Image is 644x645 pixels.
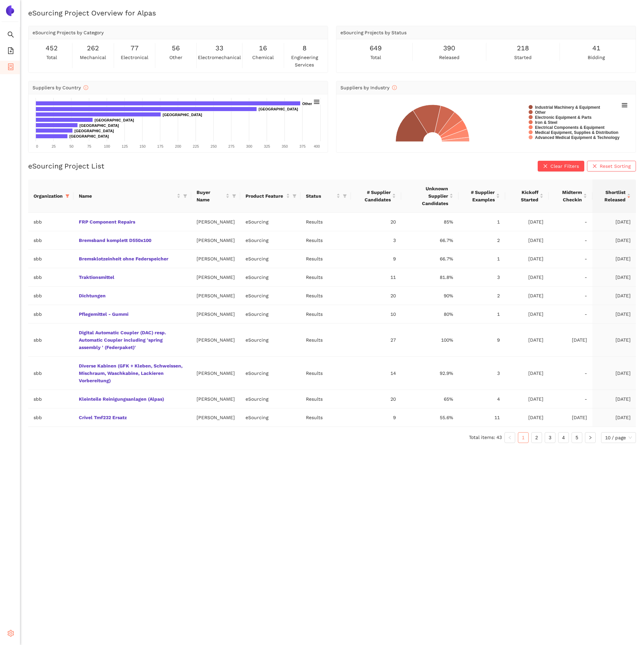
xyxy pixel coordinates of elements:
span: info-circle [84,85,88,90]
span: Kickoff Started [511,189,538,203]
td: [DATE] [592,357,636,390]
td: 20 [351,390,401,408]
td: - [549,231,592,250]
td: [DATE] [592,231,636,250]
td: sbb [28,287,73,305]
li: 3 [545,432,555,443]
span: container [7,61,14,75]
span: filter [64,191,71,201]
span: 452 [46,43,58,53]
td: [DATE] [549,324,592,357]
span: Shortlist Released [598,189,626,203]
span: started [514,54,532,61]
span: filter [231,187,237,205]
img: Logo [5,5,15,16]
span: 8 [303,43,307,53]
text: Other [535,110,546,115]
a: 3 [545,433,555,443]
td: [PERSON_NAME] [191,408,240,427]
td: [DATE] [505,287,549,305]
td: sbb [28,357,73,390]
td: [DATE] [592,287,636,305]
span: mechanical [80,54,106,61]
text: 200 [175,144,181,148]
td: [PERSON_NAME] [191,357,240,390]
td: Results [301,357,351,390]
li: Next Page [585,432,596,443]
td: [DATE] [505,390,549,408]
td: 92.9% [401,357,458,390]
li: Total items: 43 [469,432,502,443]
span: chemical [252,54,274,61]
span: 77 [130,43,139,53]
span: Buyer Name [197,189,224,203]
td: [DATE] [505,408,549,427]
td: 2 [459,231,505,250]
span: right [588,436,592,440]
td: [DATE] [592,324,636,357]
span: electromechanical [198,54,241,61]
td: eSourcing [240,357,301,390]
text: 375 [300,144,306,148]
td: eSourcing [240,390,301,408]
span: Organization [34,192,63,200]
td: - [549,390,592,408]
td: eSourcing [240,324,301,357]
span: filter [292,194,297,198]
span: Midterm Checkin [554,189,582,203]
td: [DATE] [592,305,636,324]
span: filter [341,191,348,201]
text: Industrial Machinery & Equipment [535,105,600,110]
td: Results [301,287,351,305]
span: # Supplier Examples [464,189,495,203]
span: close [592,164,597,169]
a: 4 [558,433,569,443]
text: 125 [122,144,128,148]
th: this column's title is Name,this column is sortable [73,180,191,213]
a: 1 [518,433,528,443]
td: 20 [351,287,401,305]
text: 150 [140,144,146,148]
text: [GEOGRAPHIC_DATA] [259,107,298,111]
span: 16 [259,43,267,53]
td: - [549,250,592,268]
td: eSourcing [240,268,301,287]
text: 175 [157,144,163,148]
td: Results [301,231,351,250]
li: 5 [572,432,582,443]
td: 66.7% [401,231,458,250]
text: Iron & Steel [535,120,557,125]
text: [GEOGRAPHIC_DATA] [69,134,109,138]
td: 65% [401,390,458,408]
td: [DATE] [505,213,549,231]
span: 218 [517,43,529,53]
span: filter [343,194,347,198]
th: this column's title is # Supplier Candidates,this column is sortable [351,180,401,213]
span: setting [7,628,14,641]
td: 4 [459,390,505,408]
li: Previous Page [504,432,515,443]
td: 9 [351,408,401,427]
span: filter [232,194,236,198]
li: 1 [518,432,529,443]
text: 100 [104,144,110,148]
td: Results [301,268,351,287]
td: 80% [401,305,458,324]
td: Results [301,250,351,268]
td: [DATE] [505,268,549,287]
td: [DATE] [505,324,549,357]
span: eSourcing Projects by Category [33,30,104,35]
td: 81.8% [401,268,458,287]
td: Results [301,213,351,231]
span: left [508,436,512,440]
text: Electronic Equipment & Parts [535,115,592,120]
span: engineering services [285,54,324,68]
span: 262 [87,43,99,53]
text: Medical Equipment, Supplies & Distribution [535,130,619,135]
button: right [585,432,596,443]
th: this column's title is Status,this column is sortable [301,180,351,213]
td: eSourcing [240,408,301,427]
td: - [549,305,592,324]
td: [PERSON_NAME] [191,250,240,268]
button: left [504,432,515,443]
